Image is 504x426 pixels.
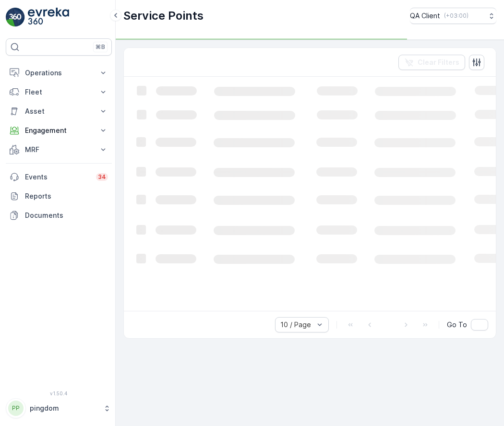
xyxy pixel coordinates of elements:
button: PPpingdom [6,398,112,418]
button: Engagement [6,121,112,140]
button: Clear Filters [398,55,465,70]
button: Operations [6,63,112,83]
p: Asset [25,106,93,116]
p: ⌘B [96,43,105,51]
p: QA Client [410,11,440,21]
a: Reports [6,187,112,206]
p: Service Points [123,8,204,24]
p: pingdom [30,403,98,413]
img: logo [6,8,25,27]
p: 34 [98,173,106,181]
p: Documents [25,211,108,220]
p: Engagement [25,126,93,135]
button: MRF [6,140,112,159]
p: Operations [25,68,93,78]
img: logo_light-DOdMpM7g.png [28,8,69,27]
p: Fleet [25,87,93,97]
button: Asset [6,102,112,121]
p: Events [25,172,90,182]
div: PP [8,401,24,416]
button: QA Client(+03:00) [410,8,496,24]
p: ( +03:00 ) [444,12,468,20]
span: v 1.50.4 [6,390,112,396]
a: Documents [6,206,112,225]
p: Clear Filters [418,58,459,67]
p: MRF [25,145,93,154]
a: Events34 [6,167,112,187]
button: Fleet [6,83,112,102]
span: Go To [447,320,467,330]
p: Reports [25,191,108,201]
